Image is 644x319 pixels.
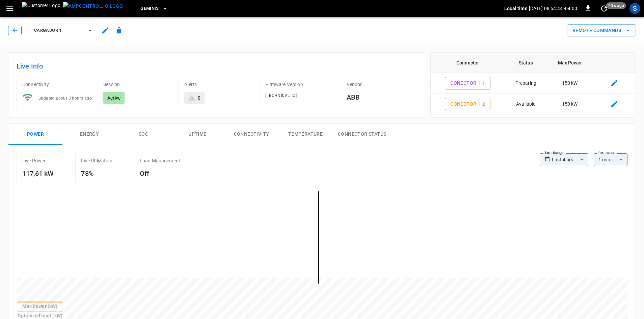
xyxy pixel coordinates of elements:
[332,124,392,145] button: Connector Status
[547,114,593,135] td: 150 kW
[567,24,636,37] button: Remote Commands
[265,81,335,88] p: Firmware Version
[103,81,173,88] p: Session
[547,73,593,94] td: 150 kW
[567,24,636,37] div: remote commands options
[505,114,547,135] td: Charging
[629,3,640,14] div: profile-icon
[107,95,120,101] p: Active
[431,53,505,73] th: Connector
[547,94,593,115] td: 150 kW
[140,168,180,179] h6: Off
[17,61,417,72] h6: Live Info
[38,96,92,101] span: updated about 3 hours ago
[63,2,123,10] img: ampcontrol.io logo
[265,93,297,98] span: [TECHNICAL_ID]
[22,2,60,15] img: Customer Logo
[116,124,170,145] button: SOC
[170,124,224,145] button: Uptime
[184,81,254,88] p: Alerts
[62,124,116,145] button: Energy
[140,5,159,12] span: Geminis
[529,5,577,12] p: [DATE] 08:54:44 -04:00
[8,124,62,145] button: Power
[552,153,588,166] div: Last 4 hrs
[504,5,528,12] p: Local time
[347,92,417,103] h6: ABB
[198,95,200,101] div: 0
[81,168,112,179] h6: 78%
[547,53,593,73] th: Max Power
[30,24,97,37] button: Cargador 1
[224,124,278,145] button: Connectivity
[431,53,636,156] table: connector table
[22,168,54,179] h6: 117,61 kW
[599,3,610,14] button: set refresh interval
[445,98,490,110] button: Conector 1-2
[34,27,84,34] span: Cargador 1
[22,157,46,164] p: Live Power
[138,2,170,15] button: Geminis
[505,53,547,73] th: Status
[140,157,180,164] p: Load Management
[606,2,626,9] span: 20 s ago
[505,73,547,94] td: Preparing
[347,81,417,88] p: Vendor
[594,153,627,166] div: 1 min
[278,124,332,145] button: Temperature
[505,94,547,115] td: Available
[544,150,563,156] label: Time Range
[81,157,112,164] p: Live Utilization
[22,81,92,88] p: Connectivity
[445,77,490,89] button: Conector 1-1
[598,150,615,156] label: Resolution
